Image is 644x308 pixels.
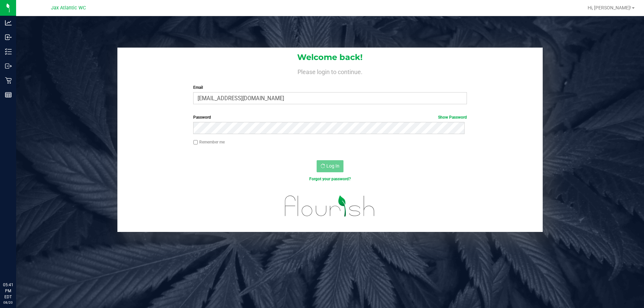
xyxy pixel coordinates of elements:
[117,67,543,75] h4: Please login to continue.
[193,115,211,120] span: Password
[5,63,12,69] inline-svg: Outbound
[117,53,543,62] h1: Welcome back!
[5,19,12,26] inline-svg: Analytics
[317,160,343,172] button: Log In
[193,140,198,145] input: Remember me
[438,115,467,120] a: Show Password
[277,189,383,223] img: flourish_logo.svg
[326,163,339,169] span: Log In
[5,34,12,41] inline-svg: Inbound
[309,177,351,181] a: Forgot your password?
[5,91,12,98] inline-svg: Reports
[3,300,13,305] p: 08/20
[3,282,13,300] p: 05:41 PM EDT
[588,5,631,10] span: Hi, [PERSON_NAME]!
[5,77,12,84] inline-svg: Retail
[5,48,12,55] inline-svg: Inventory
[51,5,86,11] span: Jax Atlantic WC
[193,84,467,90] label: Email
[193,139,225,145] label: Remember me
